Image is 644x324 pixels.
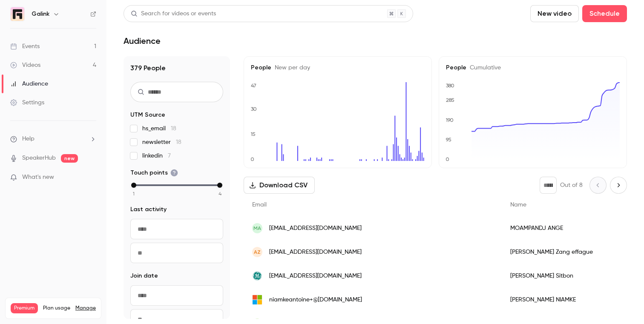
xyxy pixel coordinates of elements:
text: 0 [446,156,449,162]
div: min [131,183,136,188]
h6: Galink [32,10,49,18]
span: 7 [168,153,171,159]
span: Last activity [130,205,167,214]
div: Videos [10,61,40,69]
span: 4 [218,190,221,198]
text: 190 [446,117,454,123]
text: 380 [446,83,454,89]
text: 285 [446,97,454,103]
span: Cumulative [466,65,501,71]
img: outlook.com [252,295,262,305]
span: AZ [254,248,261,256]
text: 0 [250,156,254,162]
button: Next page [610,177,627,194]
span: Email [252,202,267,208]
img: Galink [11,7,24,21]
div: Audience [10,80,48,88]
text: 15 [250,131,256,137]
text: 95 [446,137,451,143]
span: MA [253,224,261,232]
text: 30 [251,106,257,112]
h5: People [251,63,425,72]
img: gevernova.com [252,271,262,281]
span: What's new [22,173,54,182]
span: hs_email [142,124,176,133]
span: [EMAIL_ADDRESS][DOMAIN_NAME] [269,248,362,257]
span: [EMAIL_ADDRESS][DOMAIN_NAME] [269,224,362,233]
div: Events [10,42,40,51]
p: Out of 8 [560,181,583,189]
span: newsletter [142,138,181,146]
text: 47 [251,83,256,89]
span: Join date [130,272,158,280]
span: niamkeantoine+@[DOMAIN_NAME] [269,295,362,304]
span: Premium [11,303,38,313]
button: Download CSV [244,177,315,194]
a: SpeakerHub [22,154,56,163]
li: help-dropdown-opener [10,135,96,143]
button: New video [530,5,579,22]
span: new [61,154,78,163]
span: [EMAIL_ADDRESS][DOMAIN_NAME] [269,272,362,281]
div: Search for videos or events [131,9,216,18]
div: max [217,183,222,188]
span: New per day [271,65,310,71]
span: Plan usage [43,305,70,312]
h5: People [446,63,620,72]
span: Name [510,202,526,208]
span: 18 [171,126,176,132]
a: Manage [75,305,96,312]
span: 1 [133,190,135,198]
h1: Audience [124,36,161,46]
span: Help [22,135,34,143]
button: Schedule [582,5,627,22]
span: UTM Source [130,111,165,119]
span: 18 [176,139,181,145]
div: Settings [10,98,44,107]
span: linkedin [142,152,171,160]
span: Touch points [130,169,178,177]
h1: 379 People [130,63,223,73]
